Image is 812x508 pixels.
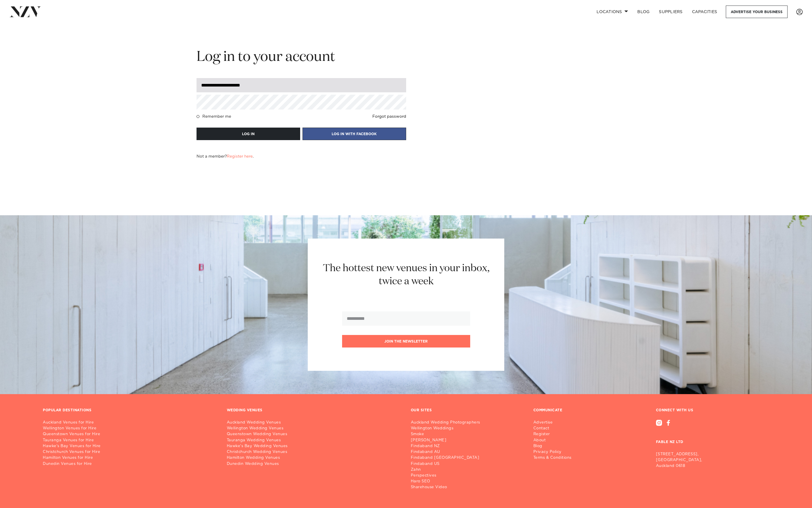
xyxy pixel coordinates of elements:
a: Findaband US [411,461,485,467]
h3: CONNECT WITH US [656,408,769,413]
a: Haro SEO [411,479,485,484]
a: Capacities [687,6,722,18]
a: Dunedin Wedding Venues [227,461,401,467]
a: Advertise your business [726,6,788,18]
a: Tauranga Wedding Venues [227,438,401,443]
h4: Not a member? . [197,154,254,159]
h3: FABLE NZ LTD [656,426,769,449]
a: Register [533,431,576,437]
a: Queenstown Wedding Venues [227,431,401,437]
a: Christchurch Venues for Hire [43,449,217,455]
h3: POPULAR DESTINATIONS [43,408,91,413]
button: LOG IN WITH FACEBOOK [302,128,406,140]
a: Tauranga Venues for Hire [43,438,217,443]
a: Locations [592,6,633,18]
a: Queenstown Venues for Hire [43,431,217,437]
a: Hamilton Venues for Hire [43,455,217,461]
img: nzv-logo.png [9,6,41,17]
a: Sharehouse Video [411,484,485,490]
a: Dunedin Venues for Hire [43,461,217,467]
a: Contact [533,426,576,431]
a: Auckland Wedding Venues [227,420,401,426]
p: [STREET_ADDRESS], [GEOGRAPHIC_DATA], Auckland 0618 [656,451,769,469]
button: LOG IN [197,128,300,140]
a: Findaband [GEOGRAPHIC_DATA] [411,455,485,461]
h3: OUR SITES [411,408,432,413]
a: Blog [533,443,576,449]
a: Register here [227,154,253,158]
a: BLOG [633,6,654,18]
a: Advertise [533,420,576,426]
a: Wellington Wedding Venues [227,426,401,431]
a: Hawke's Bay Venues for Hire [43,443,217,449]
a: Wellington Venues for Hire [43,426,217,431]
a: Auckland Wedding Photographers [411,420,485,426]
a: Findaband NZ [411,443,485,449]
a: Auckland Venues for Hire [43,420,217,426]
a: About [533,438,576,443]
a: Wellington Weddings [411,426,485,431]
h3: WEDDING VENUES [227,408,263,413]
a: Perspectives [411,473,485,479]
a: Hawke's Bay Wedding Venues [227,443,401,449]
a: Findaband AU [411,449,485,455]
a: SUPPLIERS [654,6,687,18]
a: Smoke [411,431,485,437]
h2: Log in to your account [197,48,406,66]
a: Christchurch Wedding Venues [227,449,401,455]
a: Hamilton Wedding Venues [227,455,401,461]
a: Privacy Policy [533,449,576,455]
h2: The hottest new venues in your inbox, twice a week [316,262,496,288]
button: Join the newsletter [342,335,470,348]
a: Terms & Conditions [533,455,576,461]
a: Forgot password [372,114,406,119]
h3: COMMUNICATE [533,408,562,413]
h4: Remember me [202,114,231,119]
a: Zahn [411,467,485,473]
a: LOG IN WITH FACEBOOK [302,131,406,136]
a: [PERSON_NAME] [411,438,485,443]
